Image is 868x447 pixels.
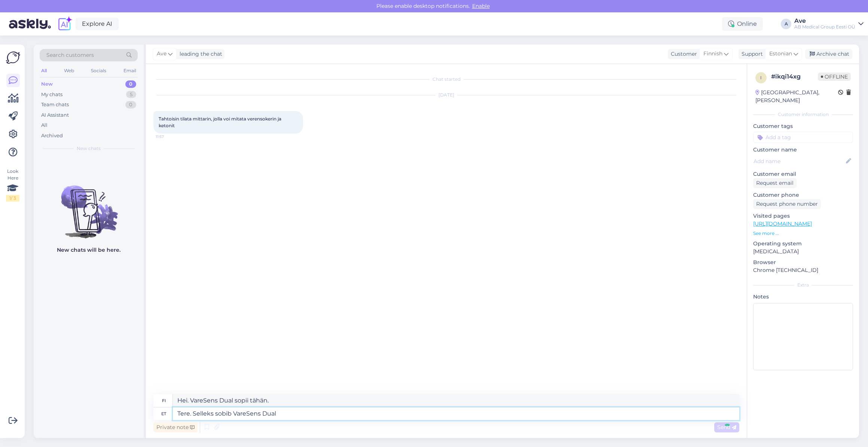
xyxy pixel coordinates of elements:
div: A [781,19,791,29]
div: Archive chat [805,49,852,59]
div: Chat started [153,76,739,83]
p: Customer tags [753,122,853,130]
div: Email [122,66,138,76]
span: Search customers [46,51,94,59]
div: Online [722,17,763,31]
div: Socials [89,66,108,76]
span: 11:57 [156,134,184,140]
p: Customer email [753,170,853,178]
p: See more ... [753,230,853,237]
div: Archived [41,132,63,140]
p: Operating system [753,240,853,248]
a: Explore AI [76,18,119,30]
div: 5 [126,91,136,98]
div: Extra [753,282,853,288]
p: Customer name [753,146,853,154]
span: Estonian [769,50,792,58]
div: All [40,66,48,76]
div: Look Here [6,168,19,202]
span: i [760,75,762,80]
p: Browser [753,258,853,266]
div: New [41,80,53,88]
p: Notes [753,293,853,301]
div: # ikqi14xg [771,72,818,81]
span: Tahtoisin tilata mittarin, jolla voi mitata verensokerin ja ketonit [159,116,282,128]
img: No chats [34,172,144,239]
div: Ave [794,18,855,24]
div: Request phone number [753,199,821,209]
span: Ave [157,50,166,58]
div: 0 [125,80,136,88]
div: leading the chat [177,50,222,58]
div: [DATE] [153,92,739,98]
div: All [41,122,48,129]
a: AveAB Medical Group Eesti OÜ [794,18,864,30]
span: Offline [818,73,851,81]
div: AI Assistant [41,111,69,119]
div: Support [739,50,763,58]
div: Customer information [753,111,853,118]
p: New chats will be here. [57,246,120,254]
div: [GEOGRAPHIC_DATA], [PERSON_NAME] [755,89,838,104]
div: Customer [668,50,697,58]
span: Finnish [703,50,722,58]
img: Askly Logo [6,50,20,65]
input: Add a tag [753,132,853,143]
div: AB Medical Group Eesti OÜ [794,24,855,30]
div: 0 [125,101,136,108]
div: My chats [41,91,62,98]
img: explore-ai [57,16,73,32]
div: Web [62,66,76,76]
span: Enable [470,3,492,9]
div: Request email [753,178,797,188]
div: Team chats [41,101,69,108]
p: Customer phone [753,191,853,199]
a: [URL][DOMAIN_NAME] [753,220,812,227]
div: 1 / 3 [6,195,19,202]
p: Chrome [TECHNICAL_ID] [753,266,853,274]
input: Add name [754,157,844,165]
p: Visited pages [753,212,853,220]
p: [MEDICAL_DATA] [753,248,853,255]
span: New chats [77,145,101,152]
